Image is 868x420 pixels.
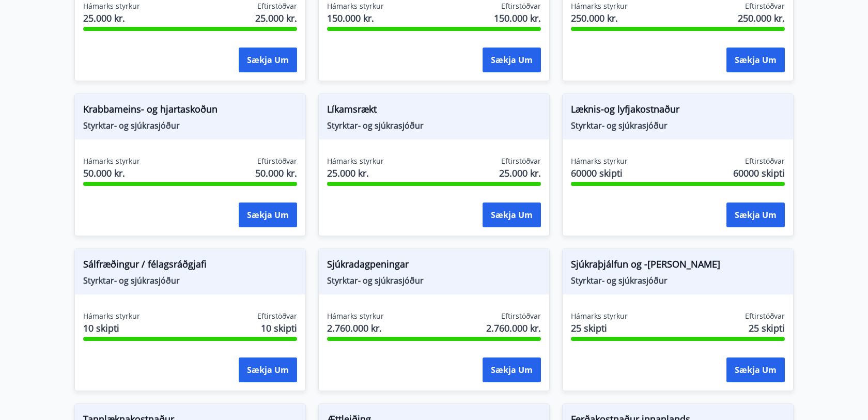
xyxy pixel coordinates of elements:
span: Eftirstöðvar [257,156,297,166]
button: Sækja um [483,357,541,382]
span: 2.760.000 kr. [327,321,384,335]
span: Krabbameins- og hjartaskoðun [83,102,297,120]
button: Sækja um [483,48,541,72]
span: Hámarks styrkur [571,1,628,11]
span: 25 skipti [571,321,628,335]
span: 25.000 kr. [255,11,297,25]
span: 10 skipti [83,321,140,335]
span: Eftirstöðvar [501,311,541,321]
span: 250.000 kr. [571,11,628,25]
button: Sækja um [483,203,541,227]
span: Styrktar- og sjúkrasjóður [327,120,541,131]
span: Eftirstöðvar [501,1,541,11]
span: 250.000 kr. [738,11,785,25]
span: 60000 skipti [733,166,785,180]
span: Hámarks styrkur [327,1,384,11]
span: Eftirstöðvar [745,1,785,11]
span: Styrktar- og sjúkrasjóður [83,120,297,131]
span: 25.000 kr. [83,11,140,25]
span: Hámarks styrkur [327,311,384,321]
span: Eftirstöðvar [501,156,541,166]
span: 60000 skipti [571,166,628,180]
button: Sækja um [726,48,785,72]
span: 25 skipti [749,321,785,335]
span: Styrktar- og sjúkrasjóður [571,275,785,286]
button: Sækja um [726,357,785,382]
span: Styrktar- og sjúkrasjóður [571,120,785,131]
span: 25.000 kr. [327,166,384,180]
span: 50.000 kr. [83,166,140,180]
span: Sálfræðingur / félagsráðgjafi [83,257,297,275]
span: Hámarks styrkur [83,156,140,166]
span: Eftirstöðvar [257,311,297,321]
span: Eftirstöðvar [745,311,785,321]
span: Læknis-og lyfjakostnaður [571,102,785,120]
button: Sækja um [726,203,785,227]
span: Styrktar- og sjúkrasjóður [83,275,297,286]
span: Hámarks styrkur [83,1,140,11]
span: 2.760.000 kr. [486,321,541,335]
span: 10 skipti [261,321,297,335]
span: Eftirstöðvar [257,1,297,11]
span: Hámarks styrkur [571,156,628,166]
span: Sjúkradagpeningar [327,257,541,275]
button: Sækja um [239,48,297,72]
span: 50.000 kr. [255,166,297,180]
span: 25.000 kr. [499,166,541,180]
span: Sjúkraþjálfun og -[PERSON_NAME] [571,257,785,275]
span: Hámarks styrkur [571,311,628,321]
span: 150.000 kr. [494,11,541,25]
span: Eftirstöðvar [745,156,785,166]
button: Sækja um [239,203,297,227]
span: Hámarks styrkur [327,156,384,166]
span: Hámarks styrkur [83,311,140,321]
span: 150.000 kr. [327,11,384,25]
span: Líkamsrækt [327,102,541,120]
span: Styrktar- og sjúkrasjóður [327,275,541,286]
button: Sækja um [239,357,297,382]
